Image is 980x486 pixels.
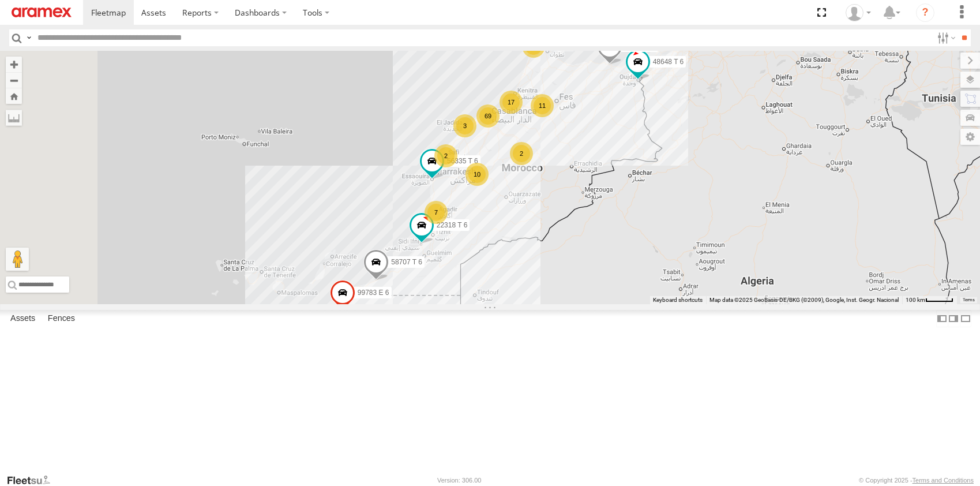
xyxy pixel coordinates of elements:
button: Map Scale: 100 km per 45 pixels [902,296,957,304]
a: Terms and Conditions [913,477,974,484]
button: Zoom Home [6,88,22,104]
span: 100 km [906,297,925,303]
div: 11 [531,94,554,117]
span: 56335 T 6 [446,157,478,165]
button: Zoom out [6,72,22,88]
span: 48648 T 6 [652,58,684,66]
div: 9 [522,35,545,58]
div: 69 [476,104,500,128]
label: Dock Summary Table to the Left [936,310,948,327]
div: 17 [500,91,523,114]
img: aramex-logo.svg [12,8,72,17]
span: 22318 T 6 [436,221,467,229]
label: Assets [5,311,41,327]
label: Hide Summary Table [960,310,971,327]
button: Zoom in [6,57,22,72]
span: 58707 T 6 [391,258,422,266]
button: Keyboard shortcuts [653,296,703,304]
div: Emad Mabrouk [842,4,875,21]
a: Terms (opens in new tab) [963,298,975,302]
label: Measure [6,110,22,126]
div: 7 [425,201,448,224]
div: 10 [465,163,489,186]
a: Visit our Website [6,474,59,486]
span: Map data ©2025 GeoBasis-DE/BKG (©2009), Google, Inst. Geogr. Nacional [709,297,899,303]
label: Dock Summary Table to the Right [948,310,959,327]
label: Search Query [24,29,33,46]
label: Fences [42,311,81,327]
button: Drag Pegman onto the map to open Street View [6,248,29,271]
span: 99783 E 6 [357,289,389,297]
label: Map Settings [960,129,980,145]
div: 2 [510,142,533,165]
div: Version: 306.00 [437,477,481,484]
i: ? [916,3,934,22]
div: 3 [453,114,476,137]
label: Search Filter Options [933,29,958,46]
div: © Copyright 2025 - [859,477,974,484]
div: 2 [434,144,457,167]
